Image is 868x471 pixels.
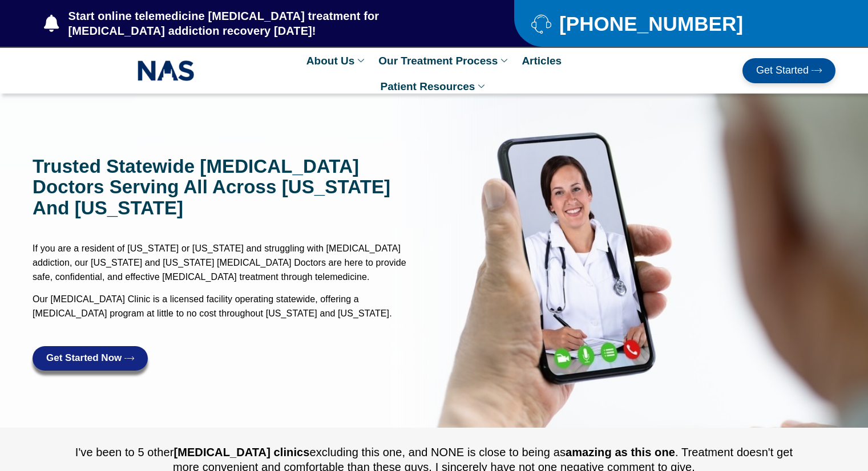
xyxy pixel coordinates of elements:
img: NAS_email_signature-removebg-preview.png [138,58,195,84]
p: If you are a resident of [US_STATE] or [US_STATE] and struggling with [MEDICAL_DATA] addiction, o... [33,241,429,284]
a: Our Treatment Process [373,48,516,74]
p: Our [MEDICAL_DATA] Clinic is a licensed facility operating statewide, offering a [MEDICAL_DATA] p... [33,292,429,320]
a: Get Started Now [33,346,148,371]
h1: Trusted Statewide [MEDICAL_DATA] doctors serving all across [US_STATE] and [US_STATE] [33,156,429,218]
a: Start online telemedicine [MEDICAL_DATA] treatment for [MEDICAL_DATA] addiction recovery [DATE]! [44,9,469,38]
span: Get Started Now [46,353,122,364]
b: [MEDICAL_DATA] clinics [173,446,309,458]
a: Articles [516,48,567,74]
a: [PHONE_NUMBER] [531,14,807,34]
b: amazing as this one [566,446,675,458]
a: Patient Resources [375,74,494,99]
span: Start online telemedicine [MEDICAL_DATA] treatment for [MEDICAL_DATA] addiction recovery [DATE]! [66,9,469,38]
span: [PHONE_NUMBER] [556,17,743,31]
span: Get Started [756,65,809,76]
a: About Us [301,48,373,74]
a: Get Started [742,58,835,83]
